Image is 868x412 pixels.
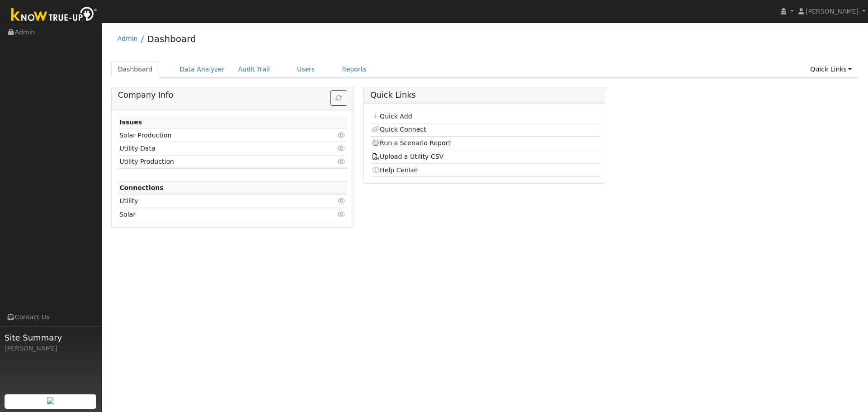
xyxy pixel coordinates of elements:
a: Audit Trail [231,61,277,78]
h5: Company Info [118,90,347,100]
i: Click to view [338,132,346,138]
img: Know True-Up [7,5,102,25]
a: Upload a Utility CSV [372,153,443,160]
img: retrieve [47,397,54,404]
a: Dashboard [147,33,196,44]
td: Utility Production [118,155,310,168]
strong: Issues [119,118,142,126]
a: Help Center [372,166,418,174]
td: Solar [118,208,310,221]
i: Click to view [338,211,346,218]
a: Quick Links [803,61,859,78]
a: Dashboard [111,61,160,78]
i: Click to view [338,145,346,152]
i: Click to view [338,198,346,204]
a: Run a Scenario Report [372,139,451,147]
td: Solar Production [118,129,310,142]
i: Click to view [338,158,346,165]
a: Quick Connect [372,126,426,133]
span: Site Summary [5,331,97,344]
strong: Connections [119,184,164,191]
td: Utility Data [118,142,310,155]
div: [PERSON_NAME] [5,344,97,353]
h5: Quick Links [370,90,599,100]
a: Data Analyzer [173,61,231,78]
a: Admin [118,35,138,42]
span: [PERSON_NAME] [806,8,859,15]
td: Utility [118,194,310,208]
a: Quick Add [372,113,412,120]
a: Reports [335,61,373,78]
a: Users [290,61,322,78]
